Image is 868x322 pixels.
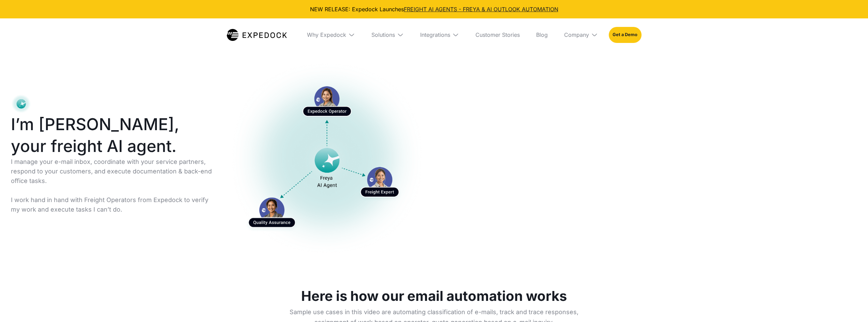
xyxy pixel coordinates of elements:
a: Customer Stories [470,18,525,51]
p: I manage your e-mail inbox, coordinate with your service partners, respond to your customers, and... [11,157,218,214]
div: Integrations [415,18,465,51]
a: Blog [531,18,553,51]
div: NEW RELEASE: Expedock Launches [5,5,863,13]
div: Why Expedock [301,18,361,51]
div: Company [564,31,589,38]
a: Get a Demo [609,27,641,43]
div: Solutions [371,31,395,38]
div: Solutions [366,18,409,51]
h1: Here is how our email automation works [301,288,567,304]
a: open lightbox [229,60,426,257]
div: Why Expedock [307,31,346,38]
h1: I’m [PERSON_NAME], your freight AI agent. [11,113,218,157]
div: Company [559,18,603,51]
div: Integrations [420,31,450,38]
a: FREIGHT AI AGENTS - FREYA & AI OUTLOOK AUTOMATION [404,6,558,13]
